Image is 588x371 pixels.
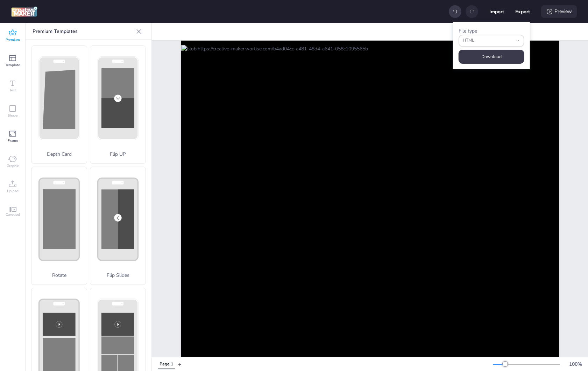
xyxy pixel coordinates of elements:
[31,150,87,158] p: Depth Card
[459,35,524,47] button: fileType
[459,50,524,64] button: Download
[90,150,146,158] p: Flip UP
[11,6,37,17] img: logo Creative Maker
[155,358,178,370] div: Tabs
[5,62,20,68] span: Template
[160,361,173,367] div: Page 1
[463,37,512,44] span: HTML
[8,113,17,118] span: Shape
[31,272,87,279] p: Rotate
[7,188,19,194] span: Upload
[33,23,133,40] p: Premium Templates
[7,163,19,169] span: Graphic
[515,4,530,19] button: Export
[567,360,584,368] div: 100 %
[90,272,146,279] p: Flip Slides
[178,358,182,370] button: +
[6,212,20,217] span: Carousel
[541,5,577,18] div: Preview
[8,138,18,143] span: Frame
[9,87,16,93] span: Text
[459,28,477,34] label: File type
[489,4,504,19] button: Import
[6,37,20,43] span: Premium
